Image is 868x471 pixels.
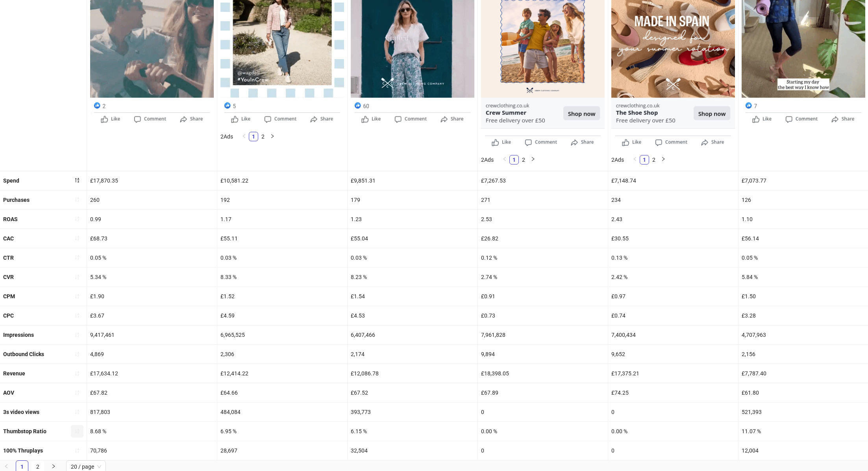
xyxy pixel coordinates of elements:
div: 28,697 [217,441,347,460]
b: CPM [3,293,15,299]
span: sort-ascending [74,390,80,395]
span: sort-ascending [74,371,80,376]
div: 6,965,525 [217,325,347,344]
b: 3s video views [3,409,39,415]
div: £17,375.21 [608,364,738,383]
a: 2 [650,155,658,164]
div: £68.73 [87,229,217,248]
div: £26.82 [478,229,608,248]
li: 1 [640,155,649,164]
div: 2.53 [478,210,608,229]
b: Spend [3,177,19,184]
b: ROAS [3,216,18,222]
span: 2 Ads [481,157,494,163]
div: 2,306 [217,345,347,364]
span: 2 Ads [611,157,624,163]
span: sort-ascending [74,216,80,222]
div: 0 [478,403,608,421]
span: right [661,157,666,161]
div: 9,894 [478,345,608,364]
li: Previous Page [630,155,640,164]
li: 1 [249,132,258,141]
span: 2 Ads [220,133,233,140]
b: 100% Thruplays [3,447,43,454]
span: left [502,157,507,161]
span: sort-ascending [74,235,80,241]
div: 7,400,434 [608,325,738,344]
div: 5.34 % [87,268,217,286]
div: 8.23 % [348,268,477,286]
b: Outbound Clicks [3,351,44,357]
span: sort-ascending [74,448,80,453]
b: Thumbstop Ratio [3,428,46,434]
b: Revenue [3,370,25,377]
div: £1.52 [217,287,347,306]
div: 179 [348,190,477,209]
div: 393,773 [348,403,477,421]
div: 6.15 % [348,422,477,441]
div: 817,803 [87,403,217,421]
div: £17,634.12 [87,364,217,383]
b: CAC [3,235,14,242]
a: 1 [249,132,258,141]
div: £74.25 [608,383,738,402]
span: left [4,464,9,469]
div: 8.33 % [217,268,347,286]
span: sort-ascending [74,274,80,280]
button: left [500,155,509,164]
div: £12,086.78 [348,364,477,383]
div: 0 [608,403,738,421]
b: CPC [3,312,14,319]
li: 2 [258,132,268,141]
b: AOV [3,390,14,396]
button: right [528,155,538,164]
div: £55.11 [217,229,347,248]
div: £0.73 [478,306,608,325]
div: 0 [478,441,608,460]
div: 4,869 [87,345,217,364]
span: sort-ascending [74,409,80,415]
div: 6,407,466 [348,325,477,344]
a: 2 [259,132,267,141]
div: £9,851.31 [348,171,477,190]
div: £0.91 [478,287,608,306]
div: 0.00 % [608,422,738,441]
b: CVR [3,274,14,280]
span: sort-descending [74,177,80,183]
div: £4.53 [348,306,477,325]
li: Next Page [659,155,668,164]
div: 0.99 [87,210,217,229]
div: 1.23 [348,210,477,229]
div: £12,414.22 [217,364,347,383]
li: 1 [509,155,519,164]
div: £67.89 [478,383,608,402]
div: 70,786 [87,441,217,460]
div: 9,417,461 [87,325,217,344]
div: £1.90 [87,287,217,306]
div: £18,398.05 [478,364,608,383]
li: Previous Page [239,132,249,141]
div: 0.05 % [87,248,217,267]
div: £3.67 [87,306,217,325]
div: 2.43 [608,210,738,229]
div: £7,267.53 [478,171,608,190]
div: £0.97 [608,287,738,306]
div: £67.82 [87,383,217,402]
li: Previous Page [500,155,509,164]
span: right [270,134,275,139]
span: left [633,157,637,161]
div: £4.59 [217,306,347,325]
div: 8.68 % [87,422,217,441]
span: sort-ascending [74,429,80,434]
div: 6.95 % [217,422,347,441]
button: left [630,155,640,164]
div: 2.74 % [478,268,608,286]
a: 1 [510,155,518,164]
li: 2 [649,155,659,164]
button: left [239,132,249,141]
div: 0.13 % [608,248,738,267]
div: £7,148.74 [608,171,738,190]
div: £67.52 [348,383,477,402]
div: 2.42 % [608,268,738,286]
span: sort-ascending [74,197,80,202]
